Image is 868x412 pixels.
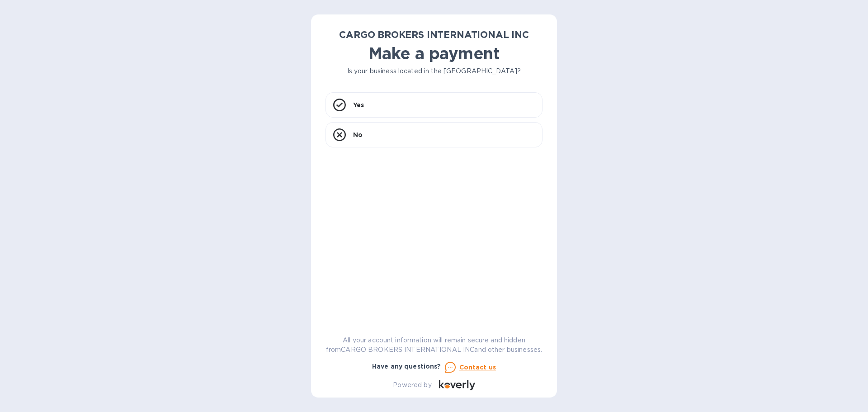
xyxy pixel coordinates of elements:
p: Is your business located in the [GEOGRAPHIC_DATA]? [325,66,542,76]
p: All your account information will remain secure and hidden from CARGO BROKERS INTERNATIONAL INC a... [325,336,542,355]
p: Powered by [393,380,431,390]
h1: Make a payment [325,44,542,63]
b: CARGO BROKERS INTERNATIONAL INC [339,29,529,40]
b: Have any questions? [372,363,441,370]
p: No [353,130,363,139]
u: Contact us [459,364,496,371]
p: Yes [353,100,364,109]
